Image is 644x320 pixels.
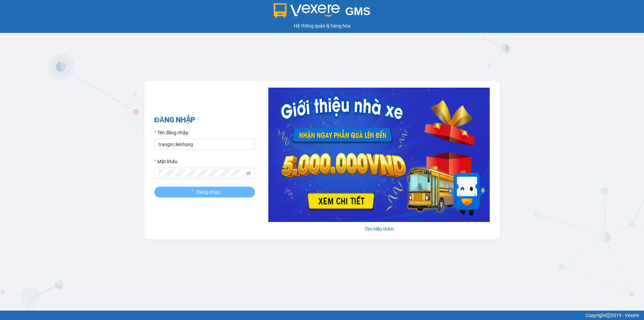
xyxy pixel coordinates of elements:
[2,22,642,30] div: Hệ thống quản lý hàng hóa
[189,190,197,194] span: loading
[154,129,189,136] label: Tên đăng nhập
[246,171,251,176] span: eye-invisible
[606,313,611,318] span: copyright
[5,312,639,319] div: Copyright 2019 - Vexere
[274,3,340,18] img: logo 2
[268,225,490,233] div: Tìm hiểu thêm
[154,187,255,197] button: Đăng nhập
[154,115,255,126] h2: ĐĂNG NHẬP
[197,188,220,196] span: Đăng nhập
[154,158,177,165] label: Mật khẩu
[345,5,370,17] span: GMS
[268,88,490,222] img: banner-0
[274,10,371,15] a: GMS
[158,170,245,177] input: Mật khẩu
[154,139,255,150] input: Tên đăng nhập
